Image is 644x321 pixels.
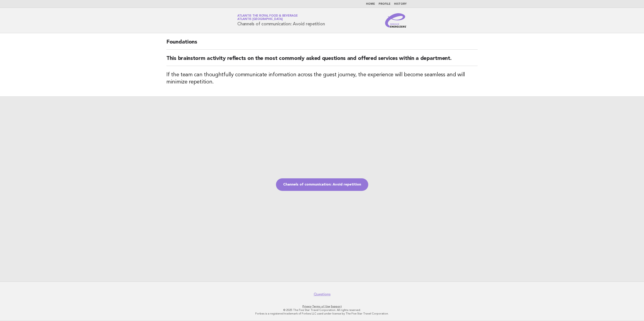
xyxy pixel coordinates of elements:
[394,3,407,5] a: History
[312,305,330,308] a: Terms of Use
[385,13,407,28] img: Service Energizers
[185,308,459,312] p: © 2025 The Five Star Travel Corporation. All rights reserved.
[185,312,459,315] p: Forbes is a registered trademark of Forbes LLC used under license by The Five Star Travel Corpora...
[185,305,459,308] p: · ·
[379,3,390,5] a: Profile
[166,55,478,66] h2: This brainstorm activity reflects on the most commonly asked questions and offered services withi...
[366,3,375,5] a: Home
[166,39,478,50] h2: Foundations
[314,292,331,297] a: Questions
[302,305,311,308] a: Privacy
[331,305,342,308] a: Support
[237,18,283,21] span: Atlantis [GEOGRAPHIC_DATA]
[237,14,298,21] a: Atlantis the Royal Food & BeverageAtlantis [GEOGRAPHIC_DATA]
[237,15,325,26] h1: Channels of communication: Avoid repetition
[166,71,478,86] h3: If the team can thoughtfully communicate information across the guest journey, the experience wil...
[276,178,368,191] a: Channels of communication: Avoid repetition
